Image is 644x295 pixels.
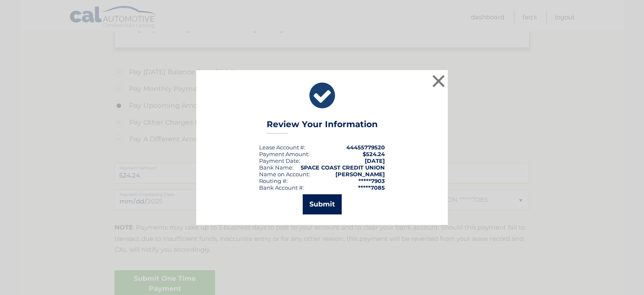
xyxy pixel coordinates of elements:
span: Payment Date [259,157,299,164]
div: : [259,157,300,164]
strong: 44455779520 [346,144,385,151]
span: [DATE] [365,157,385,164]
strong: [PERSON_NAME] [335,171,385,178]
button: × [430,73,447,89]
h3: Review Your Information [267,119,378,134]
button: Submit [303,194,342,214]
div: Routing #: [259,178,288,184]
span: $524.24 [363,151,385,157]
div: Name on Account: [259,171,310,178]
div: Bank Account #: [259,184,304,191]
strong: SPACE COAST CREDIT UNION [301,164,385,171]
div: Payment Amount: [259,151,309,157]
div: Lease Account #: [259,144,305,151]
div: Bank Name: [259,164,293,171]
